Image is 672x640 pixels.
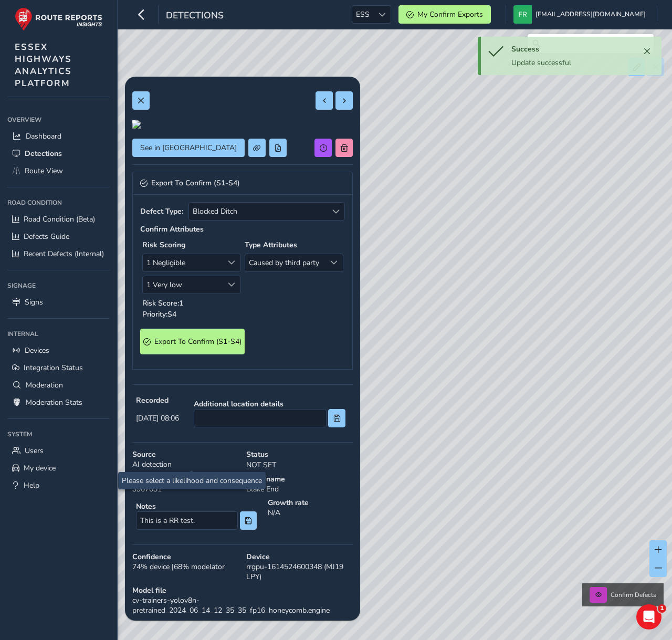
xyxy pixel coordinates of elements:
img: diamond-layout [513,5,532,24]
span: Detections [25,149,62,159]
strong: Recorded [136,395,179,405]
div: Blake End [243,470,356,498]
span: Users [25,446,44,456]
a: Defects Guide [7,228,110,245]
a: Route View [7,162,110,180]
div: N/A [264,494,356,537]
a: Collapse [132,172,353,195]
strong: Growth rate [268,498,353,508]
span: 1 [658,604,666,613]
a: Road Condition (Beta) [7,211,110,228]
strong: Risk Scoring [142,240,185,250]
button: [EMAIL_ADDRESS][DOMAIN_NAME] [513,5,649,24]
div: 3907031 [129,470,243,498]
a: Signs [7,293,110,311]
div: Overview [7,112,110,128]
strong: Source [132,449,239,459]
span: Confirm Defects [611,591,656,599]
a: Recent Defects (Internal) [7,245,110,263]
span: Moderation Stats [26,397,82,407]
span: Road Condition (Beta) [24,214,95,224]
button: Export To Confirm (S1-S4) [140,329,245,354]
div: Signage [7,278,110,293]
strong: Defect Type: [140,206,185,216]
div: System [7,426,110,442]
div: Internal [7,326,110,342]
div: Select Reason [325,254,343,271]
span: Caused by third party [245,254,325,271]
span: Export To Confirm (S1-S4) [154,337,241,347]
span: Defects Guide [24,232,69,242]
span: Dashboard [26,131,61,141]
span: Success [511,44,539,54]
div: Consequence [223,254,240,271]
span: 1 Negligible [143,254,223,271]
span: Export To Confirm (S1-S4) [151,180,240,187]
a: Help [7,477,110,494]
span: Route View [25,166,63,176]
span: Integration Status [24,363,83,373]
div: AI detection [129,446,243,474]
div: Road Condition [7,195,110,211]
div: Update successful [511,58,639,68]
strong: Road name [246,474,353,484]
img: rr logo [15,7,102,31]
strong: Device [246,552,353,562]
span: Devices [25,345,49,355]
a: Moderation Stats [7,394,110,411]
strong: Confirm Attributes [140,224,204,234]
span: My device [24,463,56,473]
span: [EMAIL_ADDRESS][DOMAIN_NAME] [535,5,646,24]
p: Risk Score: 1 [142,298,241,309]
span: Help [24,480,39,490]
strong: Type Attributes [245,240,297,250]
div: Collapse [132,195,353,370]
a: Users [7,442,110,459]
strong: Confidence [132,552,239,562]
div: Select a type [327,203,344,220]
strong: Model file [132,585,353,595]
div: 74 % device | 68 % modelator [129,548,243,585]
button: Close [639,44,654,59]
span: Signs [25,297,43,307]
button: See in Route View [132,139,245,157]
span: ESSEX HIGHWAYS ANALYTICS PLATFORM [15,41,72,89]
strong: Notes [136,501,257,511]
span: Detections [166,9,224,24]
span: [DATE] 08:06 [136,413,179,423]
div: rrgpu-1614524600348 (MJ19 LPY) [243,548,356,585]
a: Integration Status [7,359,110,376]
iframe: Intercom live chat [636,604,661,629]
div: cv-trainers-yolov8n-pretrained_2024_06_14_12_35_35_fp16_honeycomb.engine [129,582,356,619]
a: Moderation [7,376,110,394]
button: My Confirm Exports [398,5,491,24]
p: Priority: S4 [142,309,241,320]
p: NOT SET [246,459,353,470]
span: Blocked Ditch [189,203,327,220]
span: Recent Defects (Internal) [24,249,104,259]
span: ESS [352,6,373,23]
span: See in [GEOGRAPHIC_DATA] [140,143,237,153]
a: Devices [7,342,110,359]
input: Search [528,34,654,53]
span: 1 Very low [143,276,223,293]
a: Dashboard [7,128,110,145]
a: My device [7,459,110,477]
strong: Additional location details [194,399,345,409]
span: Moderation [26,380,63,390]
span: My Confirm Exports [417,9,483,19]
div: Likelihood [223,276,240,293]
strong: USRN [132,474,239,484]
a: Detections [7,145,110,162]
strong: Status [246,449,353,459]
